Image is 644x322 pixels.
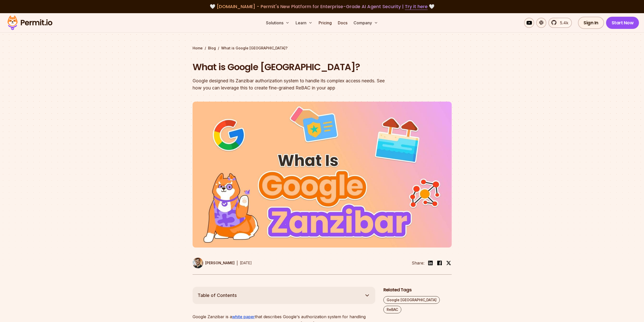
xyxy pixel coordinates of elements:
[193,102,452,248] img: What is Google Zanzibar?
[383,306,401,313] a: ReBAC
[193,258,235,268] a: [PERSON_NAME]
[557,20,568,26] span: 5.4k
[412,260,424,266] li: Share:
[446,260,451,266] img: twitter
[578,17,604,29] a: Sign In
[405,3,428,10] a: Try it here
[427,260,433,266] img: linkedin
[317,18,334,28] a: Pricing
[383,287,452,293] h2: Related Tags
[240,261,252,265] time: [DATE]
[208,46,216,51] a: Blog
[193,77,387,91] div: Google designed its Zanzibar authorization system to handle its complex access needs. See how you...
[193,46,203,51] a: Home
[217,3,428,10] span: [DOMAIN_NAME] - Permit's New Platform for Enterprise-Grade AI Agent Security |
[12,3,632,10] div: 🤍 🤍
[5,14,55,31] img: Permit logo
[193,61,387,73] h1: What is Google [GEOGRAPHIC_DATA]?
[336,18,349,28] a: Docs
[294,18,315,28] button: Learn
[237,260,238,266] div: |
[193,287,375,304] button: Table of Contents
[198,292,237,299] span: Table of Contents
[193,46,452,51] div: / /
[264,18,292,28] button: Solutions
[548,18,572,28] a: 5.4k
[193,258,203,268] img: Daniel Bass
[205,260,235,266] p: [PERSON_NAME]
[383,296,440,304] a: Google [GEOGRAPHIC_DATA]
[437,260,443,266] img: facebook
[232,314,255,319] a: white paper
[351,18,380,28] button: Company
[606,17,639,29] a: Start Now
